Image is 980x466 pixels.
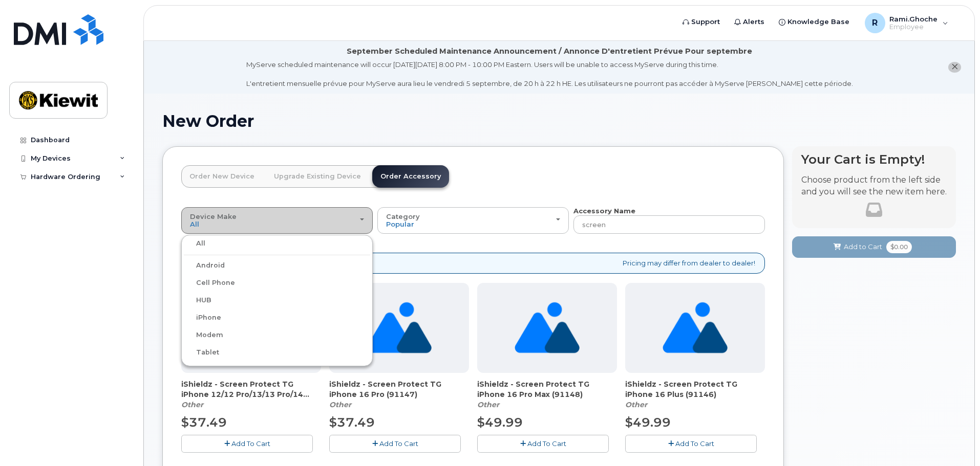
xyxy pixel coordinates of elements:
[231,439,270,448] span: Add To Cart
[477,379,617,400] span: iShieldz - Screen Protect TG iPhone 16 Pro Max (91148)
[329,379,469,400] span: iShieldz - Screen Protect TG iPhone 16 Pro (91147)
[181,379,321,400] span: iShieldz - Screen Protect TG iPhone 12/12 Pro/13/13 Pro/14 (88572)
[329,379,469,410] div: iShieldz - Screen Protect TG iPhone 16 Pro (91147)
[663,283,728,373] img: no_image_found-2caef05468ed5679b831cfe6fc140e25e0c280774317ffc20a367ab7fd17291e.png
[181,379,321,410] div: iShieldz - Screen Protect TG iPhone 12/12 Pro/13/13 Pro/14 (88572)
[379,439,418,448] span: Add To Cart
[372,165,449,188] a: Order Accessory
[573,207,635,215] strong: Accessory Name
[181,435,313,453] button: Add To Cart
[948,62,961,73] button: close notification
[181,415,227,430] span: $37.49
[527,439,566,448] span: Add To Cart
[625,379,765,400] span: iShieldz - Screen Protect TG iPhone 16 Plus (91146)
[477,379,617,410] div: iShieldz - Screen Protect TG iPhone 16 Pro Max (91148)
[625,400,647,409] em: Other
[181,207,373,234] button: Device Make All
[329,435,461,453] button: Add To Cart
[844,242,882,252] span: Add to Cart
[184,329,223,341] label: Modem
[184,294,211,306] label: HUB
[886,241,912,253] span: $0.00
[329,400,351,409] em: Other
[184,277,235,289] label: Cell Phone
[181,165,263,188] a: Order New Device
[515,283,580,373] img: no_image_found-2caef05468ed5679b831cfe6fc140e25e0c280774317ffc20a367ab7fd17291e.png
[190,220,199,228] span: All
[801,174,947,198] p: Choose product from the left side and you will see the new item here.
[184,259,225,272] label: Android
[184,346,219,359] label: Tablet
[801,152,947,166] h4: Your Cart is Empty!
[367,283,432,373] img: no_image_found-2caef05468ed5679b831cfe6fc140e25e0c280774317ffc20a367ab7fd17291e.png
[386,220,414,228] span: Popular
[184,312,221,324] label: iPhone
[184,237,205,250] label: All
[477,435,609,453] button: Add To Cart
[377,207,569,234] button: Category Popular
[935,421,972,458] iframe: Messenger Launcher
[190,212,237,220] span: Device Make
[625,379,765,410] div: iShieldz - Screen Protect TG iPhone 16 Plus (91146)
[386,212,420,220] span: Category
[675,439,714,448] span: Add To Cart
[792,236,956,257] button: Add to Cart $0.00
[625,435,757,453] button: Add To Cart
[181,253,765,274] div: Pricing may differ from dealer to dealer!
[625,415,671,430] span: $49.99
[347,46,752,57] div: September Scheduled Maintenance Announcement / Annonce D'entretient Prévue Pour septembre
[477,415,523,430] span: $49.99
[162,112,956,130] h1: New Order
[266,165,369,188] a: Upgrade Existing Device
[329,415,375,430] span: $37.49
[181,400,203,409] em: Other
[246,60,853,88] div: MyServe scheduled maintenance will occur [DATE][DATE] 8:00 PM - 10:00 PM Eastern. Users will be u...
[477,400,499,409] em: Other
